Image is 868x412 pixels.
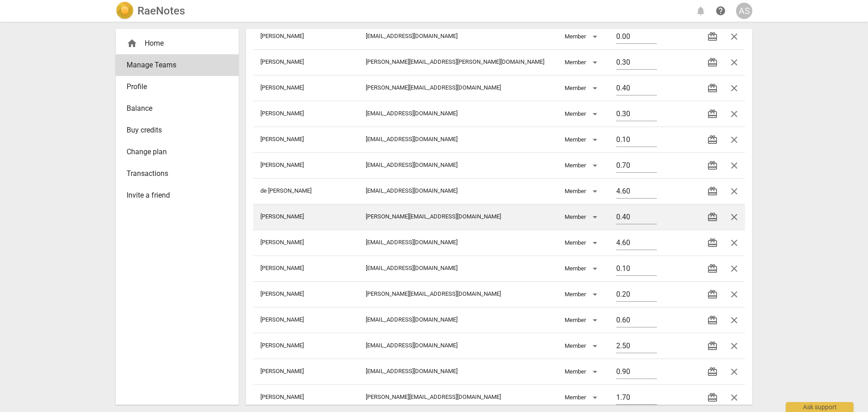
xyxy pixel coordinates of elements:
[707,392,718,403] span: redeem
[253,359,359,384] td: [PERSON_NAME]
[729,212,740,223] span: close
[729,263,740,274] span: close
[127,38,221,49] div: Home
[702,206,723,228] button: Transfer credits
[565,81,600,95] div: Member
[729,237,740,248] span: close
[116,76,239,98] a: Profile
[729,315,740,326] span: close
[565,133,600,147] div: Member
[729,31,740,42] span: close
[707,315,718,326] span: redeem
[127,38,137,49] span: home
[253,256,359,281] td: [PERSON_NAME]
[702,387,723,408] button: Transfer credits
[702,361,723,383] button: Transfer credits
[116,141,239,163] a: Change plan
[359,307,557,333] td: [EMAIL_ADDRESS][DOMAIN_NAME]
[116,185,239,206] a: Invite a friend
[565,287,600,302] div: Member
[359,24,557,49] td: [EMAIL_ADDRESS][DOMAIN_NAME]
[707,366,718,377] span: redeem
[729,134,740,145] span: close
[359,49,557,75] td: [PERSON_NAME][EMAIL_ADDRESS][PERSON_NAME][DOMAIN_NAME]
[702,309,723,331] button: Transfer credits
[359,127,557,152] td: [EMAIL_ADDRESS][DOMAIN_NAME]
[702,77,723,99] button: Transfer credits
[253,152,359,178] td: [PERSON_NAME]
[359,152,557,178] td: [EMAIL_ADDRESS][DOMAIN_NAME]
[702,284,723,305] button: Transfer credits
[729,186,740,197] span: close
[729,289,740,300] span: close
[707,289,718,300] span: redeem
[137,5,185,17] h2: RaeNotes
[253,49,359,75] td: [PERSON_NAME]
[359,256,557,281] td: [EMAIL_ADDRESS][DOMAIN_NAME]
[702,103,723,125] button: Transfer credits
[702,180,723,202] button: Transfer credits
[786,402,854,412] div: Ask support
[359,101,557,127] td: [EMAIL_ADDRESS][DOMAIN_NAME]
[253,230,359,256] td: [PERSON_NAME]
[707,212,718,223] span: redeem
[702,335,723,357] button: Transfer credits
[707,160,718,171] span: redeem
[707,109,718,119] span: redeem
[127,190,221,201] span: Invite a friend
[565,55,600,70] div: Member
[127,125,221,136] span: Buy credits
[736,3,752,19] button: AS
[116,2,185,20] a: LogoRaeNotes
[707,57,718,68] span: redeem
[116,119,239,141] a: Buy credits
[715,5,726,16] span: help
[565,365,600,379] div: Member
[253,307,359,333] td: [PERSON_NAME]
[702,232,723,254] button: Transfer credits
[116,163,239,185] a: Transactions
[127,168,221,179] span: Transactions
[253,384,359,410] td: [PERSON_NAME]
[127,81,221,92] span: Profile
[707,186,718,197] span: redeem
[116,33,239,54] div: Home
[729,57,740,68] span: close
[565,184,600,199] div: Member
[565,390,600,405] div: Member
[702,26,723,47] button: Transfer credits
[253,333,359,359] td: [PERSON_NAME]
[253,101,359,127] td: [PERSON_NAME]
[565,339,600,353] div: Member
[565,107,600,121] div: Member
[565,236,600,250] div: Member
[116,98,239,119] a: Balance
[702,155,723,176] button: Transfer credits
[729,83,740,94] span: close
[565,210,600,224] div: Member
[707,341,718,351] span: redeem
[253,127,359,152] td: [PERSON_NAME]
[729,341,740,351] span: close
[127,60,221,71] span: Manage Teams
[729,366,740,377] span: close
[565,261,600,276] div: Member
[127,103,221,114] span: Balance
[253,178,359,204] td: de [PERSON_NAME]
[712,3,729,19] a: Help
[729,392,740,403] span: close
[359,281,557,307] td: [PERSON_NAME][EMAIL_ADDRESS][DOMAIN_NAME]
[116,54,239,76] a: Manage Teams
[127,147,221,157] span: Change plan
[253,75,359,101] td: [PERSON_NAME]
[707,263,718,274] span: redeem
[702,52,723,73] button: Transfer credits
[359,178,557,204] td: [EMAIL_ADDRESS][DOMAIN_NAME]
[359,333,557,359] td: [EMAIL_ADDRESS][DOMAIN_NAME]
[359,204,557,230] td: [PERSON_NAME][EMAIL_ADDRESS][DOMAIN_NAME]
[702,129,723,151] button: Transfer credits
[707,134,718,145] span: redeem
[565,313,600,327] div: Member
[565,158,600,173] div: Member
